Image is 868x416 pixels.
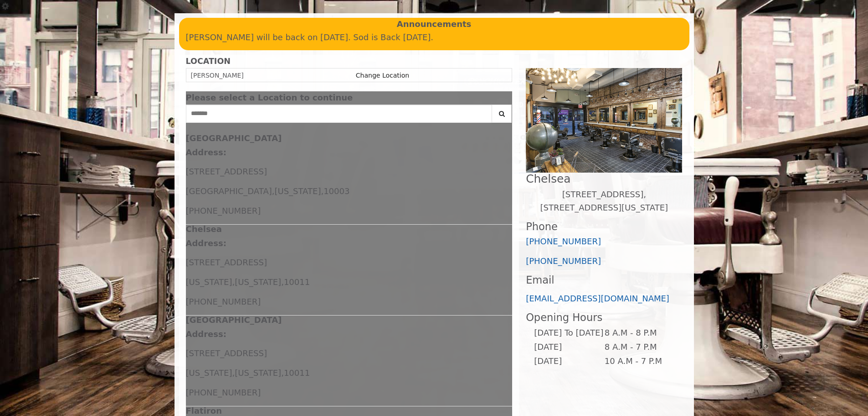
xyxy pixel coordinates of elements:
[186,31,683,44] p: [PERSON_NAME] will be back on [DATE]. Sod is Back [DATE].
[186,277,232,287] span: [US_STATE]
[604,354,675,369] td: 10 A.M - 7 P.M
[284,277,310,287] span: 10011
[186,258,267,267] span: [STREET_ADDRESS]
[186,297,261,306] span: [PHONE_NUMBER]
[534,340,604,354] td: [DATE]
[235,368,281,378] span: [US_STATE]
[186,348,267,358] span: [STREET_ADDRESS]
[526,221,682,232] h3: Phone
[186,388,261,397] span: [PHONE_NUMBER]
[534,326,604,340] td: [DATE] To [DATE]
[526,237,601,246] a: [PHONE_NUMBER]
[526,294,669,303] a: [EMAIL_ADDRESS][DOMAIN_NAME]
[186,93,353,102] span: Please select a Location to continue
[186,167,267,176] span: [STREET_ADDRESS]
[284,368,310,378] span: 10011
[604,326,675,340] td: 8 A.M - 8 P.M
[274,186,321,196] span: [US_STATE]
[186,238,226,248] b: Address:
[186,133,282,143] b: [GEOGRAPHIC_DATA]
[232,277,235,287] span: ,
[321,186,324,196] span: ,
[186,315,282,325] b: [GEOGRAPHIC_DATA]
[186,147,226,157] b: Address:
[191,72,244,79] span: [PERSON_NAME]
[604,340,675,354] td: 8 A.M - 7 P.M
[526,173,682,185] h2: Chelsea
[186,224,222,234] b: Chelsea
[356,72,409,79] a: Change Location
[186,206,261,216] span: [PHONE_NUMBER]
[186,105,513,127] div: Center Select
[232,368,235,378] span: ,
[186,57,231,66] b: LOCATION
[186,329,226,339] b: Address:
[186,105,493,123] input: Search Center
[526,256,601,266] a: [PHONE_NUMBER]
[497,111,507,117] i: Search button
[498,95,512,101] button: close dialog
[397,18,472,31] b: Announcements
[186,406,222,416] b: Flatiron
[281,277,284,287] span: ,
[324,186,349,196] span: 10003
[526,188,682,215] p: [STREET_ADDRESS],[STREET_ADDRESS][US_STATE]
[272,186,275,196] span: ,
[534,354,604,369] td: [DATE]
[235,277,281,287] span: [US_STATE]
[186,368,232,378] span: [US_STATE]
[186,186,272,196] span: [GEOGRAPHIC_DATA]
[281,368,284,378] span: ,
[526,312,682,323] h3: Opening Hours
[526,274,682,286] h3: Email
